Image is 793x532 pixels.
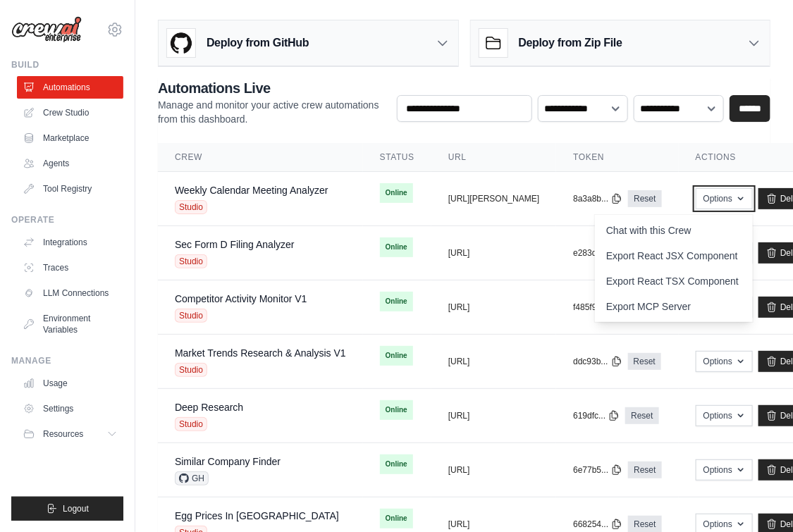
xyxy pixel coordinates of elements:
[573,356,622,367] button: ddc93b...
[380,454,413,474] span: Online
[11,16,82,43] img: Logo
[11,355,123,366] div: Manage
[11,497,123,521] button: Logout
[696,459,753,481] button: Options
[519,35,622,51] h3: Deploy from Zip File
[175,200,207,214] span: Studio
[11,59,123,70] div: Build
[431,143,556,172] th: URL
[158,143,363,172] th: Crew
[207,35,309,51] h3: Deploy from GitHub
[17,256,123,279] a: Traces
[175,239,295,250] a: Sec Form D Filing Analyzer
[17,423,123,445] button: Resources
[573,519,622,530] button: 668254...
[17,152,123,175] a: Agents
[17,307,123,341] a: Environment Variables
[158,98,386,126] p: Manage and monitor your active crew automations from this dashboard.
[17,127,123,149] a: Marketplace
[628,190,661,207] a: Reset
[17,231,123,254] a: Integrations
[17,178,123,200] a: Tool Registry
[158,78,386,98] h2: Automations Live
[595,218,753,243] a: Chat with this Crew
[573,247,622,259] button: e283d0...
[17,282,123,304] a: LLM Connections
[595,243,753,268] a: Export React JSX Component
[380,400,413,420] span: Online
[175,185,328,196] a: Weekly Calendar Meeting Analyzer
[380,183,413,203] span: Online
[11,214,123,225] div: Operate
[556,143,678,172] th: Token
[175,456,281,467] a: Similar Company Finder
[628,353,661,370] a: Reset
[380,509,413,528] span: Online
[573,464,622,476] button: 6e77b5...
[573,193,622,204] button: 8a3a8b...
[175,402,243,413] a: Deep Research
[175,510,339,521] a: Egg Prices In [GEOGRAPHIC_DATA]
[380,237,413,257] span: Online
[175,471,209,485] span: GH
[573,410,620,421] button: 619dfc...
[595,268,753,294] a: Export React TSX Component
[175,347,346,359] a: Market Trends Research & Analysis V1
[363,143,431,172] th: Status
[380,346,413,366] span: Online
[175,363,207,377] span: Studio
[175,417,207,431] span: Studio
[696,351,753,372] button: Options
[175,309,207,323] span: Studio
[696,188,753,209] button: Options
[17,372,123,395] a: Usage
[628,462,661,478] a: Reset
[63,503,89,514] span: Logout
[380,292,413,311] span: Online
[17,76,123,99] a: Automations
[167,29,195,57] img: GitHub Logo
[625,407,658,424] a: Reset
[175,293,307,304] a: Competitor Activity Monitor V1
[175,254,207,268] span: Studio
[696,405,753,426] button: Options
[43,428,83,440] span: Resources
[448,193,539,204] button: [URL][PERSON_NAME]
[573,302,617,313] button: f485f9...
[17,397,123,420] a: Settings
[595,294,753,319] a: Export MCP Server
[17,101,123,124] a: Crew Studio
